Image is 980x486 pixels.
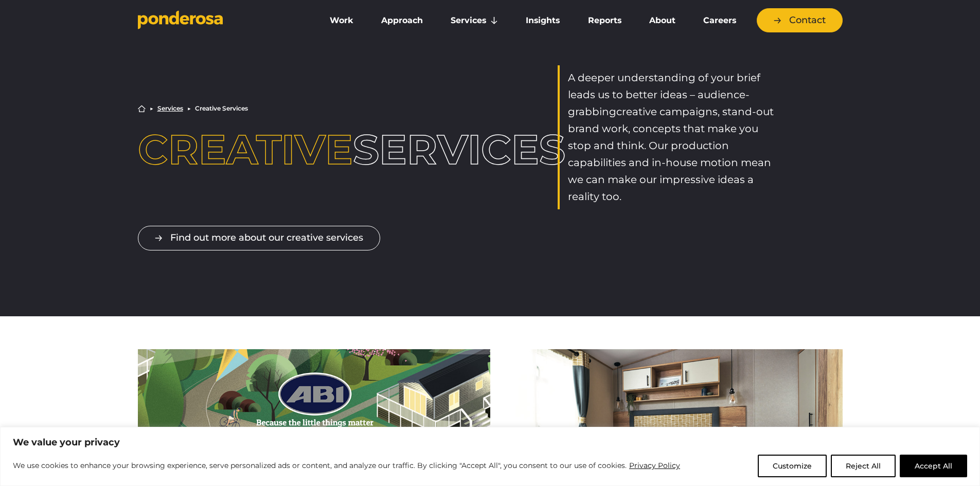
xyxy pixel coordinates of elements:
[514,10,572,31] a: Insights
[138,105,146,113] a: Home
[637,10,687,31] a: About
[138,10,302,31] a: Go to homepage
[629,459,681,472] a: Privacy Policy
[187,105,191,112] li: ▶︎
[150,105,153,112] li: ▶︎
[757,8,843,32] a: Contact
[439,10,510,31] a: Services
[138,226,380,250] a: Find out more about our creative services
[13,459,681,472] p: We use cookies to enhance your browsing experience, serve personalized ads or content, and analyz...
[138,124,353,174] span: Creative
[900,455,967,477] button: Accept All
[616,105,718,118] span: creative campaigns
[576,10,633,31] a: Reports
[831,455,896,477] button: Reject All
[758,455,827,477] button: Customize
[568,71,760,118] span: A deeper understanding of your brief leads us to better ideas – audience-grabbing
[157,105,183,112] a: Services
[691,10,748,31] a: Careers
[318,10,365,31] a: Work
[369,10,435,31] a: Approach
[195,105,248,112] li: Creative Services
[13,436,967,448] p: We value your privacy
[138,129,422,170] h1: Services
